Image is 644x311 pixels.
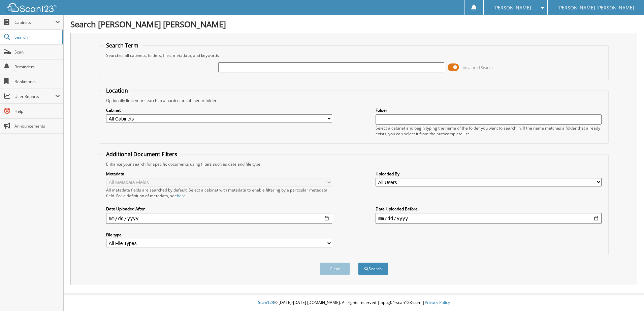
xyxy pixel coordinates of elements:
[376,107,602,113] label: Folder
[106,232,332,238] label: File type
[463,65,493,70] span: Advanced Search
[320,263,350,275] button: Clear
[376,213,602,224] input: end
[14,108,60,114] span: Help
[14,20,55,25] span: Cabinets
[14,79,60,84] span: Bookmarks
[64,295,644,311] div: © [DATE]-[DATE] [DOMAIN_NAME]. All rights reserved | appg04-scan123-com |
[493,6,531,10] span: [PERSON_NAME]
[103,87,131,94] legend: Location
[103,42,142,49] legend: Search Term
[106,187,332,199] div: All metadata fields are searched by default. Select a cabinet with metadata to enable filtering b...
[376,206,602,212] label: Date Uploaded Before
[376,125,602,137] div: Select a cabinet and begin typing the name of the folder you want to search in. If the name match...
[70,19,637,30] h1: Search [PERSON_NAME] [PERSON_NAME]
[557,6,634,10] span: [PERSON_NAME] [PERSON_NAME]
[106,171,332,177] label: Metadata
[14,49,60,55] span: Scan
[376,171,602,177] label: Uploaded By
[258,300,274,305] span: Scan123
[103,150,181,158] legend: Additional Document Filters
[106,213,332,224] input: start
[358,263,388,275] button: Search
[14,34,59,40] span: Search
[177,193,186,199] a: here
[103,98,605,103] div: Optionally limit your search to a particular cabinet or folder
[14,64,60,70] span: Reminders
[14,123,60,129] span: Announcements
[103,53,605,58] div: Searches all cabinets, folders, files, metadata, and keywords
[106,107,332,113] label: Cabinet
[425,300,450,305] a: Privacy Policy
[14,94,55,99] span: User Reports
[7,3,57,12] img: scan123-logo-white.svg
[106,206,332,212] label: Date Uploaded After
[610,279,644,311] iframe: Chat Widget
[103,161,605,167] div: Enhance your search for specific documents using filters such as date and file type.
